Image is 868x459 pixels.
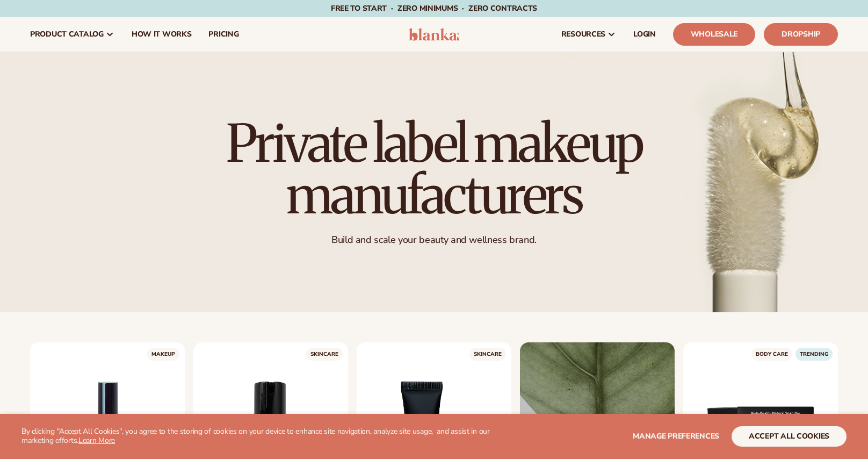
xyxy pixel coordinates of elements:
img: logo [409,28,460,41]
p: Build and scale your beauty and wellness brand. [195,234,673,246]
a: Learn More [78,435,115,446]
a: LOGIN [625,17,664,52]
button: Manage preferences [633,426,719,447]
a: pricing [200,17,247,52]
a: product catalog [21,17,123,52]
span: Manage preferences [633,431,719,441]
p: By clicking "Accept All Cookies", you agree to the storing of cookies on your device to enhance s... [21,427,494,446]
h1: Private label makeup manufacturers [195,118,673,221]
span: pricing [208,30,238,39]
a: resources [553,17,625,52]
a: Wholesale [673,23,755,46]
span: Free to start · ZERO minimums · ZERO contracts [331,3,537,13]
span: product catalog [30,30,104,39]
a: Dropship [764,23,838,46]
span: How It Works [132,30,192,39]
span: LOGIN [633,30,656,39]
span: resources [561,30,605,39]
a: How It Works [123,17,200,52]
button: accept all cookies [732,426,847,447]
